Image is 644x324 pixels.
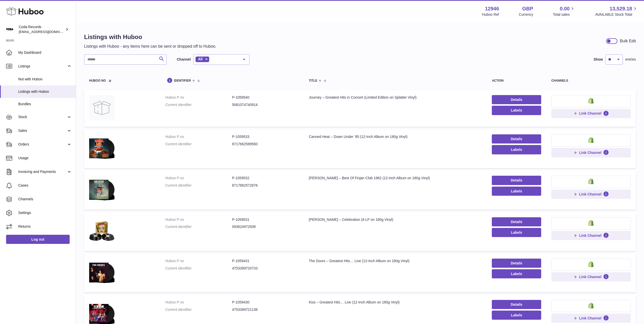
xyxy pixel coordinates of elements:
div: channels [551,79,631,82]
dd: P-1059540 [232,95,299,100]
div: action [492,79,541,82]
button: Link Channel [551,109,631,118]
span: Settings [18,210,72,215]
span: Link Channel [579,192,601,196]
a: Log out [6,235,70,244]
span: Orders [18,142,67,147]
img: haz@pcatmedia.com [6,26,14,33]
span: [EMAIL_ADDRESS][DOMAIN_NAME] [19,30,74,34]
dt: Huboo P no [165,134,232,139]
div: Canned Heat – Down Under ’85 (12-Inch Album on 180g Vinyl) [309,134,482,139]
span: All [198,57,203,61]
a: 13,529.18 AVAILABLE Stock Total [595,5,638,17]
img: Bob Dylan – Best Of Finjan Club 1962 (12-Inch Album on 180g Vinyl) [89,176,114,203]
dd: 4753399720733 [232,266,299,271]
img: shopify-small.png [588,137,594,143]
dt: Current identifier [165,224,232,229]
a: Details [492,259,541,268]
button: Link Channel [551,314,631,323]
img: shopify-small.png [588,302,594,309]
span: title [309,79,317,82]
strong: GBP [522,5,533,12]
dt: Huboo P no [165,95,232,100]
button: Labels [492,145,541,154]
a: Details [492,217,541,226]
a: 0.00 Total sales [553,5,575,17]
img: Madonna – Celebration (4-LP on 180g Vinyl) [89,217,114,245]
dt: Huboo P no [165,176,232,181]
p: Listings with Huboo - any items here can be sent or dropped off to Huboo. [84,44,217,49]
div: [PERSON_NAME] – Best Of Finjan Club 1962 (12-Inch Album on 180g Vinyl) [309,176,482,181]
dt: Huboo P no [165,217,232,222]
span: Link Channel [579,233,601,238]
button: Link Channel [551,190,631,199]
span: identifier [174,79,191,82]
div: Currency [519,12,533,17]
strong: 12946 [485,5,499,12]
div: [PERSON_NAME] – Celebration (4-LP on 180g Vinyl) [309,217,482,222]
span: Not with Huboo [18,77,72,82]
div: Coda Records [19,25,64,34]
dd: P-1059532 [232,176,299,181]
span: Channels [18,197,72,202]
dt: Current identifier [165,142,232,147]
a: Details [492,95,541,104]
a: Details [492,176,541,185]
button: Labels [492,106,541,115]
span: Total sales [553,12,575,17]
div: Kiss – Greatest Hits… Live (12-Inch Album on 180g Vinyl) [309,300,482,305]
a: Details [492,134,541,143]
div: Journey – Greatest Hits in Concert (Limited Edition on Splatter Vinyl) [309,95,482,100]
span: Cases [18,183,72,188]
dd: 093624972938 [232,224,299,229]
img: shopify-small.png [588,98,594,104]
dd: 8717662589560 [232,142,299,147]
span: 0.00 [560,5,570,12]
dd: 8717662572876 [232,183,299,188]
span: Invoicing and Payments [18,169,67,174]
div: The Doors – Greatest Hits… Live (12-Inch Album on 180g Vinyl) [309,259,482,263]
div: Bulk Edit [620,38,636,44]
dt: Current identifier [165,102,232,107]
dt: Huboo P no [165,300,232,305]
button: Link Channel [551,272,631,281]
span: 13,529.18 [610,5,632,12]
span: AVAILABLE Stock Total [595,12,638,17]
img: Journey – Greatest Hits in Concert (Limited Edition on Splatter Vinyl) [89,95,114,120]
dt: Current identifier [165,307,232,312]
span: Bundles [18,102,72,106]
img: shopify-small.png [588,261,594,267]
img: shopify-small.png [588,220,594,226]
a: Details [492,300,541,309]
span: My Dashboard [18,50,72,55]
button: Labels [492,311,541,320]
span: Link Channel [579,316,601,320]
dd: P-1059430 [232,300,299,305]
dt: Current identifier [165,183,232,188]
label: Channel [177,57,191,62]
img: shopify-small.png [588,178,594,184]
button: Link Channel [551,231,631,240]
div: Huboo Ref [482,12,499,17]
span: Link Channel [579,275,601,279]
button: Link Channel [551,148,631,157]
button: Labels [492,269,541,278]
img: The Doors – Greatest Hits… Live (12-Inch Album on 180g Vinyl) [89,259,114,286]
dd: P-1059533 [232,134,299,139]
dd: P-1059531 [232,217,299,222]
button: Labels [492,187,541,196]
span: Link Channel [579,111,601,116]
dt: Current identifier [165,266,232,271]
span: entries [625,57,636,62]
span: Returns [18,224,72,229]
dd: 5061074740914 [232,102,299,107]
span: Listings [18,64,67,69]
span: Huboo no [89,79,106,82]
h1: Listings with Huboo [84,33,217,41]
span: Sales [18,128,67,133]
button: Labels [492,228,541,237]
span: Link Channel [579,150,601,155]
dt: Huboo P no [165,259,232,263]
span: Listings with Huboo [18,89,72,94]
img: Canned Heat – Down Under ’85 (12-Inch Album on 180g Vinyl) [89,134,114,162]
